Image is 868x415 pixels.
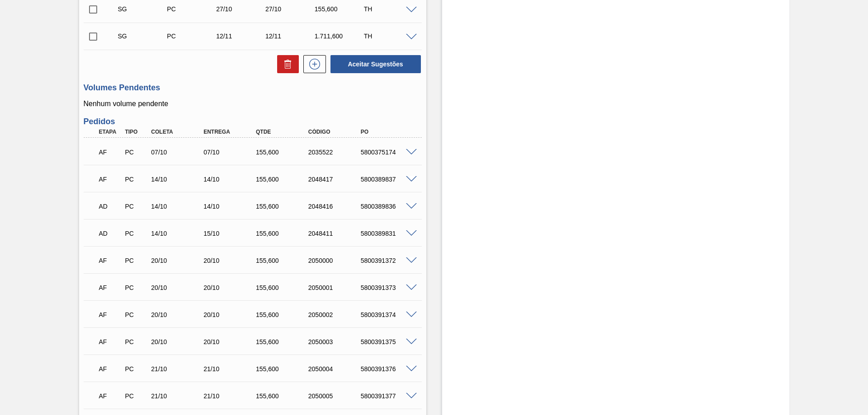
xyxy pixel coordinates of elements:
p: AF [99,284,122,291]
div: 155,600 [312,5,367,13]
div: 20/10/2025 [149,311,208,318]
div: Aguardando Faturamento [97,251,124,270]
div: 5800389831 [359,230,417,237]
div: 27/10/2025 [214,5,269,13]
p: AF [99,392,122,400]
div: Pedido de Compra [123,257,150,264]
div: Pedido de Compra [165,33,219,40]
div: 2050002 [306,311,365,318]
div: Nova sugestão [299,55,326,73]
div: 1.711,600 [312,33,367,40]
div: 155,600 [254,230,312,237]
div: 12/11/2025 [263,33,318,40]
div: Pedido de Compra [165,5,219,13]
p: AF [99,149,122,156]
div: Aguardando Faturamento [97,332,124,352]
div: 21/10/2025 [149,392,208,400]
div: 2050005 [306,392,365,400]
div: 155,600 [254,176,312,183]
div: 21/10/2025 [201,392,260,400]
div: Sugestão Criada [116,33,170,40]
div: 5800391373 [359,284,417,291]
div: 2048417 [306,176,365,183]
div: 2050003 [306,338,365,345]
div: Entrega [201,129,260,135]
div: 155,600 [254,149,312,156]
div: 20/10/2025 [149,284,208,291]
h3: Pedidos [84,117,422,126]
div: Sugestão Criada [116,5,170,13]
p: AD [99,203,122,210]
p: AF [99,338,122,345]
div: 5800391377 [359,392,417,400]
div: 5800375174 [359,149,417,156]
p: AF [99,365,122,373]
div: Pedido de Compra [123,176,150,183]
div: 2048411 [306,230,365,237]
div: 2035522 [306,149,365,156]
div: 07/10/2025 [201,149,260,156]
div: Pedido de Compra [123,230,150,237]
div: 155,600 [254,338,312,345]
div: 2050001 [306,284,365,291]
div: 14/10/2025 [201,203,260,210]
div: 20/10/2025 [201,311,260,318]
div: 5800391376 [359,365,417,373]
div: 20/10/2025 [149,257,208,264]
div: Aguardando Faturamento [97,169,124,189]
div: Pedido de Compra [123,338,150,345]
p: AF [99,257,122,264]
div: 155,600 [254,392,312,400]
div: Excluir Sugestões [273,55,299,73]
div: 14/10/2025 [149,176,208,183]
div: TH [362,33,416,40]
div: Etapa [97,129,124,135]
div: Aguardando Faturamento [97,278,124,298]
div: 14/10/2025 [149,203,208,210]
div: Pedido de Compra [123,311,150,318]
div: Coleta [149,129,208,135]
div: 2050000 [306,257,365,264]
div: 27/10/2025 [263,5,318,13]
div: 5800391372 [359,257,417,264]
div: TH [362,5,416,13]
div: Tipo [123,129,150,135]
div: 20/10/2025 [201,338,260,345]
p: AF [99,176,122,183]
div: Aguardando Faturamento [97,359,124,379]
div: 5800391375 [359,338,417,345]
div: PO [359,129,417,135]
div: 21/10/2025 [201,365,260,373]
div: 155,600 [254,203,312,210]
button: Aceitar Sugestões [330,55,421,73]
div: Aceitar Sugestões [326,54,422,74]
div: Pedido de Compra [123,284,150,291]
div: Aguardando Descarga [97,196,124,216]
p: AF [99,311,122,318]
div: Pedido de Compra [123,149,150,156]
div: 155,600 [254,284,312,291]
div: 20/10/2025 [149,338,208,345]
div: Qtde [254,129,312,135]
div: 155,600 [254,365,312,373]
div: 5800389837 [359,176,417,183]
div: 5800389836 [359,203,417,210]
div: 2048416 [306,203,365,210]
div: Pedido de Compra [123,203,150,210]
div: 14/10/2025 [149,230,208,237]
div: 07/10/2025 [149,149,208,156]
p: AD [99,230,122,237]
div: 2050004 [306,365,365,373]
p: Nenhum volume pendente [84,100,422,108]
div: 20/10/2025 [201,284,260,291]
div: Aguardando Faturamento [97,305,124,325]
div: Aguardando Faturamento [97,386,124,406]
div: 20/10/2025 [201,257,260,264]
div: Aguardando Descarga [97,224,124,243]
div: 155,600 [254,311,312,318]
div: 15/10/2025 [201,230,260,237]
div: Código [306,129,365,135]
div: Pedido de Compra [123,392,150,400]
h3: Volumes Pendentes [84,83,422,93]
div: Pedido de Compra [123,365,150,373]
